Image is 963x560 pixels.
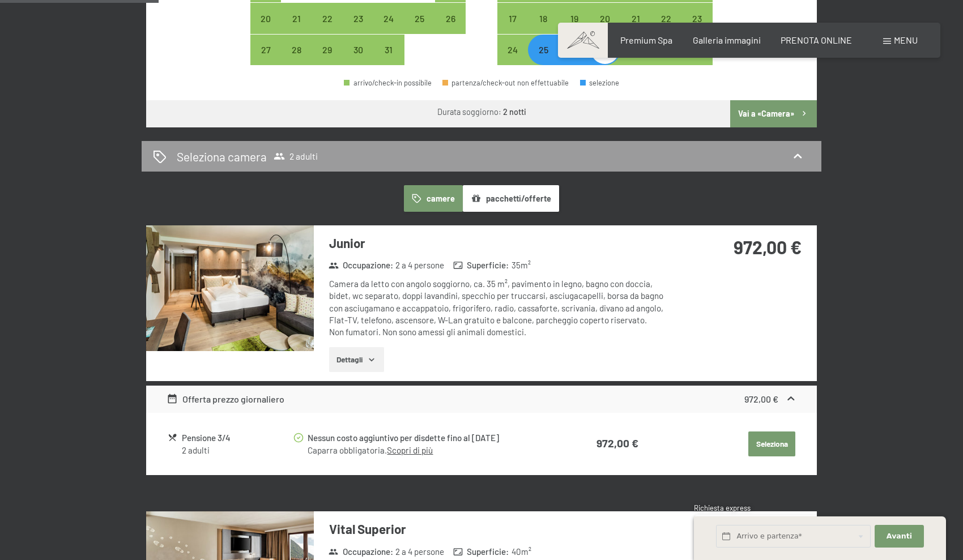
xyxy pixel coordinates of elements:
div: arrivo/check-in possibile [281,35,312,65]
div: 27 [591,45,619,74]
div: arrivo/check-in possibile [312,35,343,65]
div: Thu Oct 30 2025 [343,35,373,65]
div: Caparra obbligatoria. [308,444,543,456]
h2: Seleziona camera [177,148,267,165]
div: 29 [313,45,342,74]
div: 30 [683,45,711,74]
span: 40 m² [512,546,531,558]
a: Scopri di più [387,445,433,455]
button: Avanti [875,525,923,548]
div: Tue Nov 18 2025 [528,3,559,33]
h3: Junior [329,234,666,252]
div: arrivo/check-in possibile [528,35,559,65]
a: PRENOTA ONLINE [781,35,852,45]
div: 24 [498,45,527,74]
div: arrivo/check-in possibile [250,3,281,33]
button: Dettagli [329,347,384,372]
div: Sat Nov 29 2025 [651,35,681,65]
div: Sat Nov 22 2025 [651,3,681,33]
h3: Vital Superior [329,520,666,538]
div: arrivo/check-in possibile [651,35,681,65]
div: Nessun costo aggiuntivo per disdette fino al [DATE] [308,431,543,444]
div: arrivo/check-in possibile [312,3,343,33]
b: 2 notti [503,107,526,117]
div: Thu Oct 23 2025 [343,3,373,33]
div: Camera da letto con angolo soggiorno, ca. 35 m², pavimento in legno, bagno con doccia, bidet, wc ... [329,278,666,338]
a: Galleria immagini [693,35,761,45]
div: 23 [683,14,711,42]
div: Mon Oct 20 2025 [250,3,281,33]
button: camere [404,185,463,211]
div: arrivo/check-in possibile [559,35,589,65]
div: arrivo/check-in possibile [404,3,435,33]
div: 18 [529,14,557,42]
div: Sat Oct 25 2025 [404,3,435,33]
strong: 972,00 € [744,394,778,404]
div: Sun Nov 30 2025 [682,35,713,65]
div: Mon Oct 27 2025 [250,35,281,65]
img: mss_renderimg.php [146,225,314,351]
div: 23 [344,14,372,42]
div: Thu Nov 20 2025 [590,3,620,33]
div: 20 [252,14,280,42]
div: arrivo/check-in possibile [620,3,651,33]
div: arrivo/check-in possibile [528,3,559,33]
strong: Superficie : [453,259,509,271]
div: Wed Oct 22 2025 [312,3,343,33]
div: Sun Nov 23 2025 [682,3,713,33]
div: Offerta prezzo giornaliero [167,392,285,406]
div: arrivo/check-in possibile [344,79,432,87]
div: 22 [652,14,680,42]
div: arrivo/check-in possibile [682,3,713,33]
strong: Occupazione : [329,546,393,558]
div: 20 [591,14,619,42]
div: arrivo/check-in possibile [373,3,404,33]
div: arrivo/check-in possibile [651,3,681,33]
div: arrivo/check-in possibile [620,35,651,65]
div: 21 [282,14,310,42]
strong: Occupazione : [329,259,393,271]
div: Fri Oct 24 2025 [373,3,404,33]
div: Tue Nov 25 2025 [528,35,559,65]
div: Wed Nov 19 2025 [559,3,589,33]
div: Mon Nov 24 2025 [497,35,528,65]
span: Avanti [887,531,912,541]
div: Mon Nov 17 2025 [497,3,528,33]
div: arrivo/check-in possibile [497,35,528,65]
div: 26 [560,45,588,74]
div: Tue Oct 28 2025 [281,35,312,65]
div: arrivo/check-in possibile [343,35,373,65]
strong: Superficie : [453,546,509,558]
span: Richiesta express [694,503,751,512]
a: Premium Spa [620,35,672,45]
div: arrivo/check-in possibile [250,35,281,65]
div: 30 [344,45,372,74]
div: 29 [652,45,680,74]
div: 24 [374,14,403,42]
div: Sun Oct 26 2025 [435,3,466,33]
button: pacchetti/offerte [463,185,559,211]
div: 27 [252,45,280,74]
span: 2 a 4 persone [395,259,444,271]
div: selezione [580,79,620,87]
div: 17 [498,14,527,42]
div: 31 [374,45,403,74]
div: Durata soggiorno: [437,106,526,118]
div: 25 [406,14,434,42]
span: Menu [894,35,918,45]
div: Wed Nov 26 2025 [559,35,589,65]
strong: 972,00 € [734,236,802,258]
div: arrivo/check-in possibile [559,3,589,33]
div: Pensione 3/4 [182,431,292,444]
div: arrivo/check-in possibile [590,3,620,33]
div: 26 [436,14,465,42]
span: 2 adulti [274,151,318,162]
div: 19 [560,14,588,42]
div: arrivo/check-in possibile [435,3,466,33]
div: 2 adulti [182,444,292,456]
div: partenza/check-out non effettuabile [442,79,569,87]
button: Vai a «Camera» [730,100,817,127]
div: arrivo/check-in possibile [590,35,620,65]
